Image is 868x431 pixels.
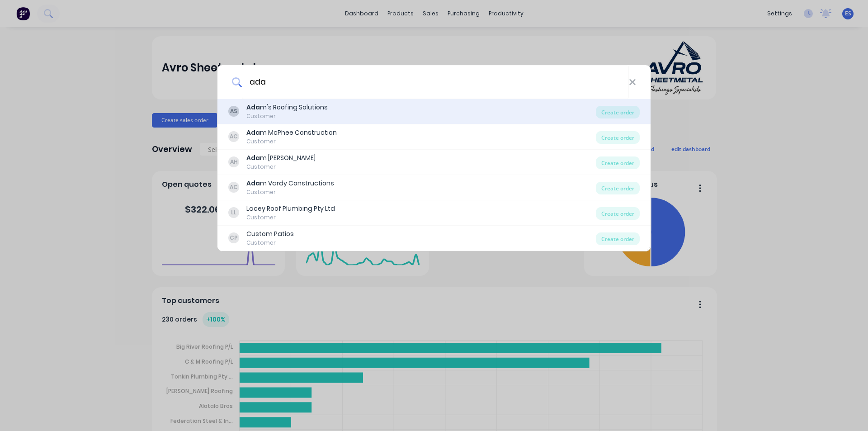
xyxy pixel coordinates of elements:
[228,106,239,117] div: AS
[596,156,640,169] div: Create order
[246,179,334,188] div: m Vardy Constructions
[246,103,260,112] b: Ada
[246,112,328,120] div: Customer
[596,131,640,144] div: Create order
[246,188,334,196] div: Customer
[242,65,629,99] input: Enter a customer name to create a new order...
[246,137,337,146] div: Customer
[596,106,640,118] div: Create order
[228,207,239,218] div: LL
[246,229,294,239] div: Custom Patios
[246,204,335,213] div: Lacey Roof Plumbing Pty Ltd
[228,232,239,243] div: CP
[596,182,640,194] div: Create order
[246,153,316,163] div: m [PERSON_NAME]
[246,153,260,162] b: Ada
[228,182,239,193] div: AC
[246,128,337,137] div: m McPhee Construction
[246,239,294,247] div: Customer
[596,232,640,245] div: Create order
[246,163,316,171] div: Customer
[246,128,260,137] b: Ada
[228,156,239,167] div: AH
[246,103,328,112] div: m's Roofing Solutions
[246,213,335,222] div: Customer
[246,179,260,188] b: Ada
[228,131,239,142] div: AC
[596,207,640,220] div: Create order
